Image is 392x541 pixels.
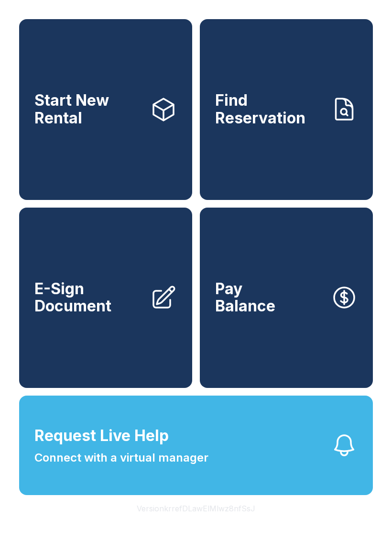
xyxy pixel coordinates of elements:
button: PayBalance [200,208,373,388]
a: E-Sign Document [19,208,192,388]
button: VersionkrrefDLawElMlwz8nfSsJ [129,495,263,522]
button: Request Live HelpConnect with a virtual manager [19,396,373,495]
span: Find Reservation [215,92,323,127]
a: Start New Rental [19,19,192,200]
span: Pay Balance [215,280,275,315]
span: Request Live Help [34,424,169,447]
span: Connect with a virtual manager [34,449,208,466]
span: Start New Rental [34,92,142,127]
span: E-Sign Document [34,280,142,315]
a: Find Reservation [200,19,373,200]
